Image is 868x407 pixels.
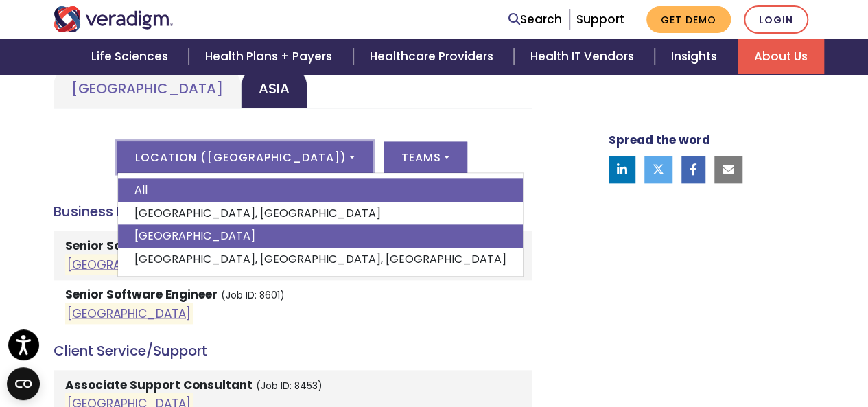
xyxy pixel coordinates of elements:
[384,141,467,173] button: Teams
[738,39,824,74] a: About Us
[655,39,738,74] a: Insights
[646,6,731,33] a: Get Demo
[65,286,218,303] strong: Senior Software Engineer
[241,68,307,108] a: Asia
[54,6,174,32] img: Veradigm logo
[508,10,562,29] a: Search
[256,380,322,393] small: (Job ID: 8453)
[67,256,191,272] a: [GEOGRAPHIC_DATA]
[353,39,514,74] a: Healthcare Providers
[189,39,353,74] a: Health Plans + Payers
[117,141,372,173] button: Location ([GEOGRAPHIC_DATA])
[75,39,189,74] a: Life Sciences
[118,178,523,202] a: All
[118,224,523,248] a: [GEOGRAPHIC_DATA]
[65,377,253,393] strong: Associate Support Consultant
[576,11,624,27] a: Support
[744,5,808,34] a: Login
[118,248,523,271] a: [GEOGRAPHIC_DATA], [GEOGRAPHIC_DATA], [GEOGRAPHIC_DATA]
[514,39,655,74] a: Health IT Vendors
[609,132,710,148] strong: Spread the word
[67,305,191,321] a: [GEOGRAPHIC_DATA]
[118,202,523,225] a: [GEOGRAPHIC_DATA], [GEOGRAPHIC_DATA]
[54,342,532,359] h4: Client Service/Support
[7,367,40,400] button: Open CMP widget
[54,68,241,108] a: [GEOGRAPHIC_DATA]
[221,289,285,302] small: (Job ID: 8601)
[54,203,532,220] h4: Business Development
